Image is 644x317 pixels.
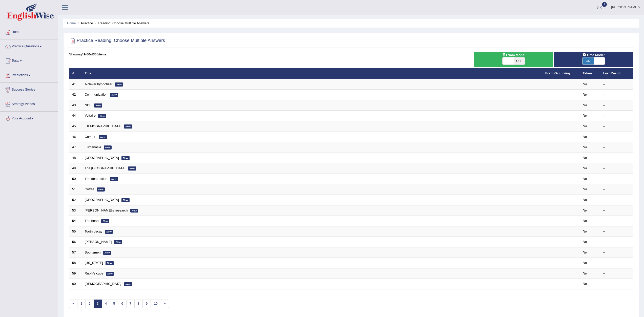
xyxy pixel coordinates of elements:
[0,83,58,95] a: Success Stories
[603,124,630,129] div: –
[603,282,630,286] div: –
[583,57,594,65] span: ON
[114,240,122,244] em: New
[69,52,633,57] div: Showing of items.
[85,250,101,254] a: Sportsmen
[128,166,136,171] em: New
[85,300,94,308] a: 2
[82,52,90,56] b: 41-60
[110,93,118,97] em: New
[603,166,630,171] div: –
[603,177,630,181] div: –
[583,177,587,181] em: No
[124,124,132,129] em: New
[85,166,126,170] a: The [GEOGRAPHIC_DATA]
[94,300,102,308] a: 3
[69,121,82,132] td: 45
[583,82,587,86] em: No
[69,142,82,153] td: 47
[602,2,607,7] span: 2
[69,90,82,100] td: 42
[85,82,113,86] a: A clever hypnotizer
[583,271,587,275] em: No
[603,240,630,244] div: –
[583,250,587,254] em: No
[134,300,143,308] a: 8
[106,272,114,276] em: New
[85,145,101,149] a: Euthanasia
[0,97,58,110] a: Strategy Videos
[105,230,113,234] em: New
[583,135,587,139] em: No
[514,57,525,65] span: OFF
[0,112,58,124] a: Your Account
[583,229,587,233] em: No
[85,103,92,107] a: NDE
[77,300,86,308] a: 1
[103,251,111,255] em: New
[583,166,587,170] em: No
[110,177,118,181] em: New
[85,282,121,286] a: [DEMOGRAPHIC_DATA]
[85,135,96,139] a: Comfort
[583,145,587,149] em: No
[69,279,82,289] td: 60
[580,52,607,58] span: Time Mode:
[583,219,587,223] em: No
[121,156,130,160] em: New
[118,300,126,308] a: 6
[603,113,630,118] div: –
[583,124,587,128] em: No
[69,184,82,195] td: 51
[603,82,630,87] div: –
[102,300,110,308] a: 4
[69,111,82,121] td: 44
[85,208,128,212] a: [PERSON_NAME]'s research
[126,300,135,308] a: 7
[85,156,119,160] a: [GEOGRAPHIC_DATA]
[69,216,82,226] td: 54
[545,71,570,75] a: Exam Occurring
[69,237,82,247] td: 56
[69,195,82,205] td: 52
[603,198,630,202] div: –
[583,282,587,286] em: No
[69,300,77,308] a: «
[603,219,630,223] div: –
[583,114,587,117] em: No
[583,208,587,212] em: No
[85,261,103,265] a: [US_STATE]
[603,250,630,255] div: –
[130,209,138,213] em: New
[603,92,630,97] div: –
[69,258,82,268] td: 58
[69,174,82,184] td: 50
[82,68,542,79] th: Title
[85,240,112,244] a: [PERSON_NAME]
[69,100,82,111] td: 43
[85,229,102,233] a: Tooth decay
[104,145,112,150] em: New
[603,208,630,213] div: –
[85,271,103,275] a: Rubik's cube
[97,187,105,192] em: New
[603,103,630,108] div: –
[142,300,151,308] a: 9
[94,21,149,26] li: Reading: Choose Multiple Answers
[94,103,102,108] em: New
[69,268,82,279] td: 59
[85,177,108,181] a: The destruction
[603,156,630,160] div: –
[161,300,169,308] a: »
[583,240,587,244] em: No
[69,79,82,90] td: 41
[583,261,587,265] em: No
[110,300,118,308] a: 5
[583,198,587,202] em: No
[121,198,130,202] em: New
[0,25,58,38] a: Home
[583,156,587,160] em: No
[67,21,76,25] a: Home
[69,132,82,142] td: 46
[69,247,82,258] td: 57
